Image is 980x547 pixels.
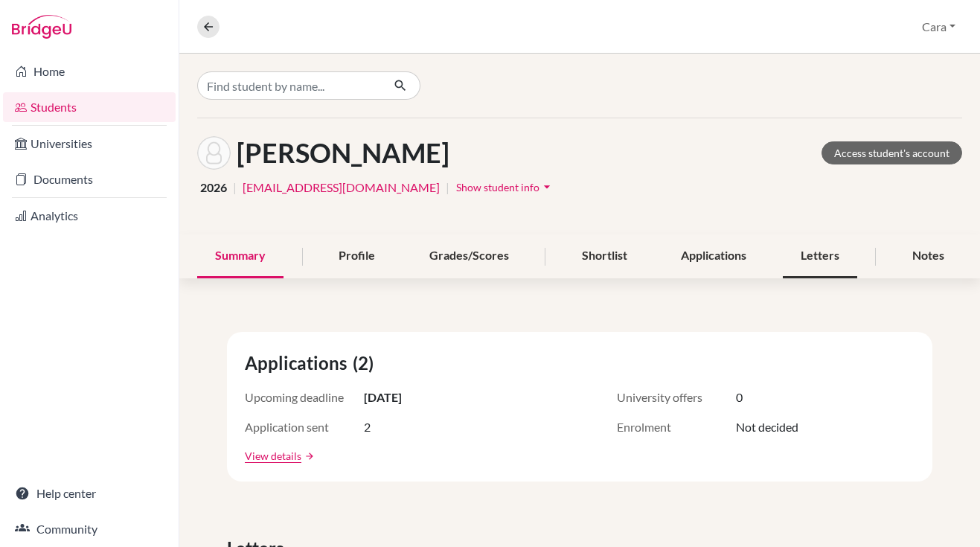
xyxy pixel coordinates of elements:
img: Bridge-U [12,15,71,39]
span: 2026 [200,179,227,196]
a: Documents [3,164,176,194]
img: Angelina Chiasing Hou Solis's avatar [197,136,231,170]
a: Home [3,57,176,86]
span: Applications [245,350,353,377]
a: Universities [3,129,176,159]
span: Not decided [736,418,798,436]
a: Students [3,92,176,122]
span: Show student info [456,181,539,193]
span: Enrolment [617,418,736,436]
span: Application sent [245,418,364,436]
span: 0 [736,388,743,406]
span: | [233,179,237,196]
input: Find student by name... [197,71,382,100]
a: [EMAIL_ADDRESS][DOMAIN_NAME] [243,179,440,196]
div: Shortlist [564,234,645,278]
div: Grades/Scores [411,234,527,278]
a: View details [245,448,301,464]
span: | [446,179,449,196]
div: Summary [197,234,284,278]
a: Community [3,514,176,544]
span: 2 [364,418,371,436]
a: Help center [3,479,176,508]
i: arrow_drop_down [539,179,554,194]
span: (2) [353,350,379,377]
div: Applications [663,234,764,278]
h1: [PERSON_NAME] [237,137,449,169]
div: Profile [321,234,393,278]
span: [DATE] [364,388,402,406]
span: Upcoming deadline [245,388,364,406]
a: arrow_forward [301,451,315,461]
a: Access student's account [822,141,962,164]
div: Notes [894,234,962,278]
button: Cara [915,13,962,41]
button: Show student infoarrow_drop_down [455,176,555,199]
div: Letters [783,234,857,278]
span: University offers [617,388,736,406]
a: Analytics [3,201,176,231]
